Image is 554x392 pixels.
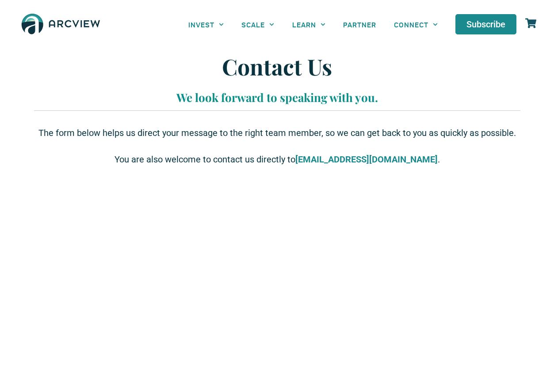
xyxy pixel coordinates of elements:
p: You are also welcome to contact us directly to . [38,153,516,166]
a: SCALE [233,15,283,34]
span: The form below helps us direct your message to the right team member, so we can get back to you a... [38,128,516,138]
a: INVEST [180,15,233,34]
strong: [EMAIL_ADDRESS][DOMAIN_NAME] [295,154,438,165]
a: PARTNER [334,15,385,34]
img: The Arcview Group [18,9,104,40]
a: [EMAIL_ADDRESS][DOMAIN_NAME] [295,154,438,166]
nav: Menu [180,15,447,34]
p: We look forward to speaking with you. [38,89,516,106]
a: Subscribe [455,14,516,34]
h1: Contact Us [38,53,516,80]
a: CONNECT [385,15,447,34]
span: Subscribe [466,20,505,29]
a: LEARN [283,15,334,34]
